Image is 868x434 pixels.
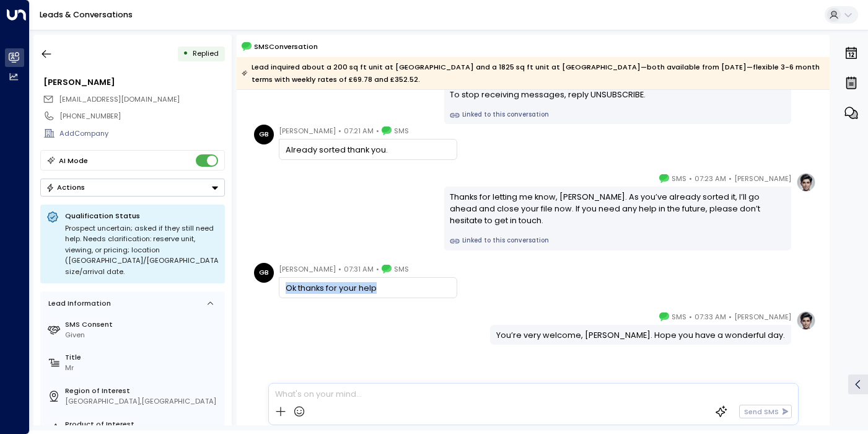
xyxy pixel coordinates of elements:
[45,298,111,309] div: Lead Information
[59,94,180,104] span: [EMAIL_ADDRESS][DOMAIN_NAME]
[286,282,451,294] div: Ok thanks for your help
[729,172,732,185] span: •
[796,311,816,330] img: profile-logo.png
[695,311,726,323] span: 07:33 AM
[279,125,336,137] span: [PERSON_NAME]
[689,172,692,185] span: •
[65,319,221,330] label: SMS Consent
[344,263,374,275] span: 07:31 AM
[183,45,188,63] div: •
[40,179,225,197] div: Button group with a nested menu
[193,48,219,58] span: Replied
[376,125,379,137] span: •
[496,329,785,341] div: You’re very welcome, [PERSON_NAME]. Hope you have a wonderful day.
[65,352,221,363] label: Title
[254,41,318,52] span: SMS Conversation
[450,191,785,227] div: Thanks for letting me know, [PERSON_NAME]. As you’ve already sorted it, I’ll go ahead and close y...
[65,419,221,430] label: Product of Interest
[65,386,221,396] label: Region of Interest
[394,125,409,137] span: SMS
[338,263,341,275] span: •
[65,211,219,221] p: Qualification Status
[43,76,224,88] div: [PERSON_NAME]
[59,94,180,105] span: Subsy1@gmail.com
[695,172,726,185] span: 07:23 AM
[344,125,374,137] span: 07:21 AM
[46,183,85,192] div: Actions
[242,61,823,86] div: Lead inquired about a 200 sq ft unit at [GEOGRAPHIC_DATA] and a 1825 sq ft unit at [GEOGRAPHIC_DA...
[65,396,221,407] div: [GEOGRAPHIC_DATA],[GEOGRAPHIC_DATA]
[279,263,336,275] span: [PERSON_NAME]
[450,110,785,120] a: Linked to this conversation
[689,311,692,323] span: •
[734,311,791,323] span: [PERSON_NAME]
[376,263,379,275] span: •
[729,311,732,323] span: •
[450,236,785,246] a: Linked to this conversation
[59,128,224,139] div: AddCompany
[734,172,791,185] span: [PERSON_NAME]
[254,125,274,144] div: GB
[254,263,274,283] div: GB
[338,125,341,137] span: •
[394,263,409,275] span: SMS
[59,111,224,122] div: [PHONE_NUMBER]
[40,179,225,197] button: Actions
[286,144,451,156] div: Already sorted thank you.
[59,154,88,167] div: AI Mode
[40,9,133,20] a: Leads & Conversations
[672,172,686,185] span: SMS
[65,223,219,278] div: Prospect uncertain; asked if they still need help. Needs clarification: reserve unit, viewing, or...
[65,330,221,340] div: Given
[65,363,221,373] div: Mr
[672,311,686,323] span: SMS
[796,172,816,192] img: profile-logo.png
